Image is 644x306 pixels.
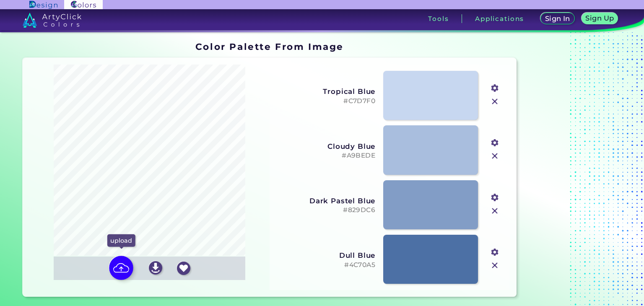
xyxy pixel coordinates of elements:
[587,15,613,21] h5: Sign Up
[489,205,500,216] img: icon_close.svg
[275,97,375,105] h5: #C7D7F0
[546,16,569,22] h5: Sign In
[195,40,344,53] h1: Color Palette From Image
[275,261,375,269] h5: #4C70A5
[583,13,616,24] a: Sign Up
[275,152,375,160] h5: #A9BEDE
[428,16,449,22] h3: Tools
[542,13,573,24] a: Sign In
[109,256,134,280] img: icon picture
[275,197,375,205] h3: Dark Pastel Blue
[275,206,375,214] h5: #829DC6
[275,251,375,259] h3: Dull Blue
[149,261,162,275] img: icon_download_white.svg
[489,96,500,107] img: icon_close.svg
[107,234,135,247] p: upload
[275,142,375,150] h3: Cloudy Blue
[489,260,500,271] img: icon_close.svg
[475,16,524,22] h3: Applications
[23,13,82,28] img: logo_artyclick_colors_white.svg
[29,1,57,9] img: ArtyClick Design logo
[177,262,190,275] img: icon_favourite_white.svg
[489,150,500,161] img: icon_close.svg
[275,87,375,96] h3: Tropical Blue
